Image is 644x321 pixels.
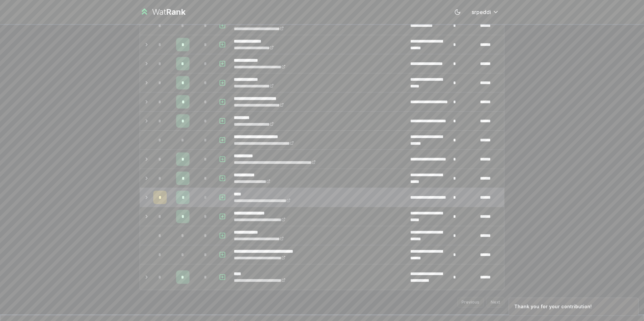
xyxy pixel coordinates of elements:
button: srpeddi [466,6,504,18]
a: WatRank [140,7,185,17]
div: Wat [152,7,185,17]
div: Thank you for your contribution! [514,303,592,310]
span: Rank [166,7,185,17]
span: srpeddi [472,8,491,16]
